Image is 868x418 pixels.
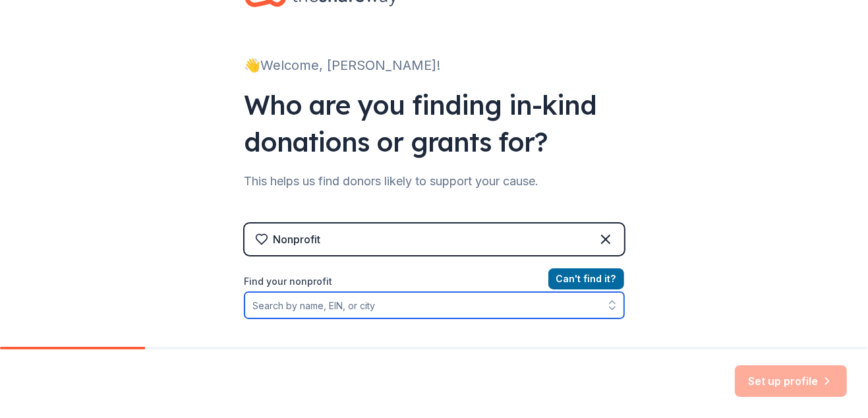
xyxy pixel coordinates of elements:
button: Can't find it? [548,268,624,289]
div: 👋 Welcome, [PERSON_NAME]! [245,55,624,76]
div: Nonprofit [274,231,321,247]
div: This helps us find donors likely to support your cause. [245,171,624,192]
input: Search by name, EIN, or city [245,292,624,318]
div: Who are you finding in-kind donations or grants for? [245,86,624,160]
label: Find your nonprofit [245,274,624,289]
